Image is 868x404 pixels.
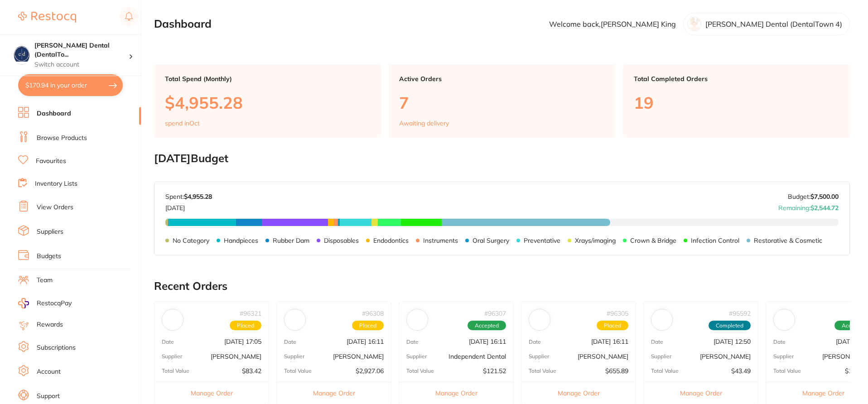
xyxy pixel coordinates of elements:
[399,120,449,127] p: Awaiting delivery
[468,321,506,331] span: Accepted
[14,46,29,62] img: Crotty Dental (DentalTown 4)
[35,179,77,188] a: Inventory Lists
[578,353,628,360] p: [PERSON_NAME]
[154,64,381,138] a: Total Spend (Monthly)$4,955.28spend inOct
[773,339,786,345] p: Date
[406,368,434,374] p: Total Value
[473,237,509,244] p: Oral Surgery
[549,20,676,28] p: Welcome back, [PERSON_NAME] King
[347,338,384,345] p: [DATE] 16:11
[37,276,53,285] a: Team
[529,368,556,374] p: Total Value
[37,320,63,329] a: Rewards
[165,193,212,200] p: Spent:
[773,353,794,360] p: Supplier
[484,310,506,317] p: # 96307
[630,237,676,244] p: Crown & Bridge
[154,152,850,165] h2: [DATE] Budget
[521,382,636,404] button: Manage Order
[714,338,751,345] p: [DATE] 12:50
[591,338,628,345] p: [DATE] 16:11
[162,368,189,374] p: Total Value
[623,64,850,138] a: Total Completed Orders19
[18,74,123,96] button: $170.94 in your order
[778,201,839,212] p: Remaining:
[423,237,458,244] p: Instruments
[162,353,182,360] p: Supplier
[352,321,384,331] span: Placed
[162,339,174,345] p: Date
[284,353,304,360] p: Supplier
[154,382,269,404] button: Manage Order
[597,321,628,331] span: Placed
[230,321,261,331] span: Placed
[399,382,513,404] button: Manage Order
[324,237,359,244] p: Disposables
[644,382,758,404] button: Manage Order
[729,310,751,317] p: # 95592
[362,310,384,317] p: # 96308
[469,338,506,345] p: [DATE] 16:11
[634,93,839,112] p: 19
[529,339,541,345] p: Date
[18,298,29,308] img: RestocqPay
[165,75,370,82] p: Total Spend (Monthly)
[709,321,751,331] span: Completed
[810,204,839,212] strong: $2,544.72
[240,310,261,317] p: # 96321
[754,237,822,244] p: Restorative & Cosmetic
[651,368,679,374] p: Total Value
[37,343,76,352] a: Subscriptions
[37,252,61,261] a: Budgets
[788,193,839,200] p: Budget:
[651,353,671,360] p: Supplier
[164,311,181,328] img: Henry Schein Halas
[165,201,212,212] p: [DATE]
[399,75,604,82] p: Active Orders
[37,227,63,236] a: Suppliers
[18,298,72,308] a: RestocqPay
[731,367,751,375] p: $43.49
[406,353,427,360] p: Supplier
[651,339,663,345] p: Date
[653,311,670,328] img: Adam Dental
[691,237,739,244] p: Infection Control
[284,368,312,374] p: Total Value
[154,18,212,30] h2: Dashboard
[333,353,384,360] p: [PERSON_NAME]
[184,192,212,201] strong: $4,955.28
[483,367,506,375] p: $121.52
[409,311,426,328] img: Independent Dental
[34,41,129,59] h4: Crotty Dental (DentalTown 4)
[705,20,842,28] p: [PERSON_NAME] Dental (DentalTown 4)
[37,109,71,118] a: Dashboard
[37,392,60,401] a: Support
[524,237,560,244] p: Preventative
[531,311,548,328] img: Adam Dental
[242,367,261,375] p: $83.42
[37,203,73,212] a: View Orders
[605,367,628,375] p: $655.89
[529,353,549,360] p: Supplier
[37,367,61,376] a: Account
[34,60,129,69] p: Switch account
[165,93,370,112] p: $4,955.28
[399,93,604,112] p: 7
[211,353,261,360] p: [PERSON_NAME]
[448,353,506,360] p: Independent Dental
[18,12,76,23] img: Restocq Logo
[37,134,87,143] a: Browse Products
[173,237,209,244] p: No Category
[36,157,66,166] a: Favourites
[700,353,751,360] p: [PERSON_NAME]
[406,339,419,345] p: Date
[18,7,76,28] a: Restocq Logo
[388,64,615,138] a: Active Orders7Awaiting delivery
[373,237,409,244] p: Endodontics
[575,237,616,244] p: Xrays/imaging
[37,299,72,308] span: RestocqPay
[273,237,309,244] p: Rubber Dam
[286,311,304,328] img: Henry Schein Halas
[776,311,793,328] img: Henry Schein Halas
[607,310,628,317] p: # 96305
